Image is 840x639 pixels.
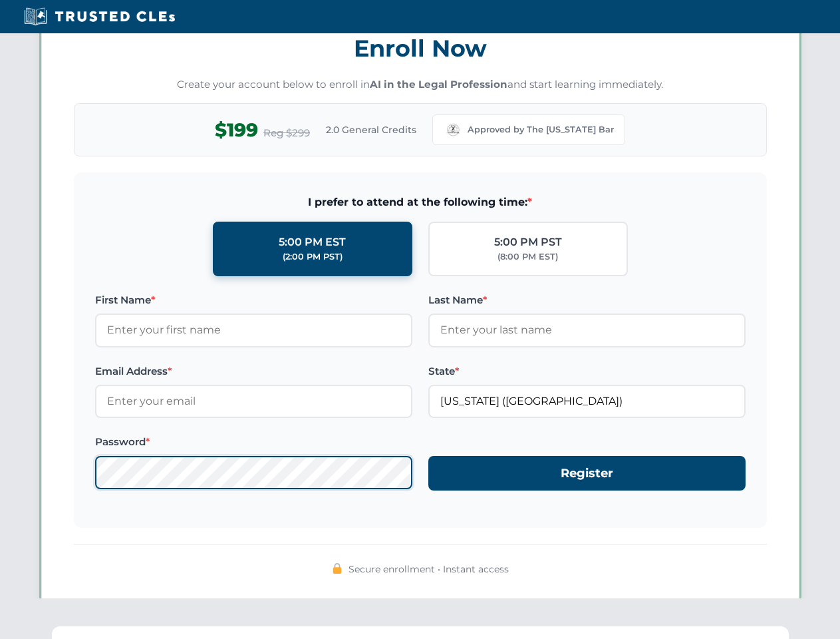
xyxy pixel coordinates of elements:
label: First Name [95,292,412,308]
div: 5:00 PM PST [494,234,562,251]
input: Missouri (MO) [428,385,746,418]
div: (8:00 PM EST) [497,250,558,264]
span: I prefer to attend at the following time: [95,194,746,211]
label: State [428,363,746,379]
h3: Enroll Now [74,27,767,69]
input: Enter your first name [95,314,412,347]
img: 🔒 [332,563,343,574]
span: 2.0 General Credits [326,122,416,137]
img: Missouri Bar [444,120,462,139]
input: Enter your last name [428,314,746,347]
label: Last Name [428,292,746,308]
label: Email Address [95,363,412,379]
span: Approved by The [US_STATE] Bar [468,123,614,136]
input: Enter your email [95,385,412,418]
label: Password [95,434,412,450]
strong: AI in the Legal Profession [370,78,507,91]
button: Register [428,456,746,491]
p: Create your account below to enroll in and start learning immediately. [74,77,767,93]
img: Trusted CLEs [20,7,179,27]
div: 5:00 PM EST [279,234,346,251]
span: Secure enrollment • Instant access [349,562,509,576]
div: (2:00 PM PST) [283,250,343,264]
span: $199 [215,115,258,145]
span: Reg $299 [263,125,310,141]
